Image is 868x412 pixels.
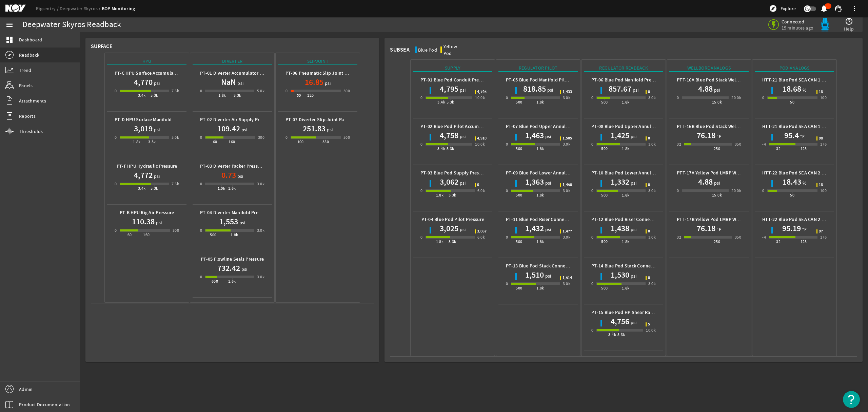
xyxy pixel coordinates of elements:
div: 1.8k [622,192,630,199]
h1: 18.68 [783,83,801,94]
div: 7.5k [172,181,179,187]
div: 32 [677,234,681,241]
div: Regulator Pilot [498,64,578,72]
span: Panels [19,82,33,89]
div: 0 [677,187,679,194]
div: 3.0k [648,187,656,194]
div: 1.8k [536,238,544,245]
div: 3.4k [437,99,445,106]
h1: 1,463 [525,130,544,141]
span: psi [629,226,637,233]
span: psi [458,180,466,186]
div: 0 [420,94,422,101]
div: 500 [601,192,608,199]
b: PT-05 Blue Pod Manifold Pilot Pressure [506,77,589,83]
div: 32 [776,145,781,152]
div: 3.0k [257,227,265,234]
h1: 1,553 [219,216,238,227]
span: 18 [819,183,823,187]
div: 100 [820,187,827,194]
span: psi [713,87,720,93]
div: Pod Analogs [755,64,834,72]
div: 15.0k [712,192,722,199]
a: BOP Monitoring [102,5,135,12]
button: Open Resource Center [843,391,860,408]
h1: 4,756 [611,316,629,327]
div: Surface [91,43,113,50]
div: 300 [343,88,350,94]
div: 10.0k [475,94,485,101]
b: PT-04 Diverter Manifold Pressure [200,209,270,216]
div: 5.3k [151,185,158,192]
div: 5.0k [257,88,265,94]
b: PT-12 Blue Pod Riser Connector Pressure [591,216,678,223]
h1: 4,795 [440,83,458,94]
div: Deepwater Skyros Readback [22,21,121,28]
b: PT-04 Blue Pod Pilot Pressure [421,216,484,223]
mat-icon: support_agent [834,4,842,13]
h1: 1,332 [611,176,629,187]
div: 0 [420,141,422,148]
span: psi [153,126,160,133]
span: % [801,87,807,93]
div: 0 [762,94,764,101]
h1: 1,363 [525,176,544,187]
div: 1.8k [622,238,630,245]
div: 160 [143,231,150,238]
span: psi [153,80,160,87]
h1: 1,530 [611,269,629,280]
div: 20.0k [731,187,741,194]
h1: 1,425 [611,130,629,141]
span: psi [153,173,160,180]
div: 250 [714,238,720,245]
div: 3.0k [648,280,656,287]
div: 0 [200,227,202,234]
div: 20.0k [731,94,741,101]
div: 0 [677,94,679,101]
span: psi [458,87,466,93]
span: Attachments [19,97,46,104]
b: PTT-16A Blue Pod Stack Wellbore Pressure [677,77,767,83]
span: psi [325,126,333,133]
div: 5.3k [151,92,158,99]
div: 500 [601,285,608,292]
div: 1.8k [218,92,226,99]
h1: 3,062 [440,176,458,187]
div: 3.4k [138,92,146,99]
div: 3.4k [608,331,616,338]
div: 1.8k [536,145,544,152]
span: Product Documentation [19,401,70,408]
div: Diverter [193,58,272,65]
span: 98 [819,136,823,141]
b: PT-03 Diverter Packer Pressure [200,163,265,169]
span: psi [629,319,637,326]
div: Yellow Pod [443,43,466,57]
span: psi [629,180,637,186]
span: °F [715,133,721,140]
span: psi [323,80,331,87]
b: PT-08 Blue Pod Upper Annular Pressure [591,123,675,130]
span: Dashboard [19,36,42,43]
div: 1.8k [622,99,630,106]
h1: 857.67 [609,83,631,94]
span: psi [631,87,639,93]
div: 0 [591,280,593,287]
div: 3.3k [449,238,456,245]
div: 50 [790,192,794,199]
span: 5 [648,322,650,326]
b: HTT-22 Blue Pod SEA CAN 2 Humidity [762,170,842,176]
div: 160 [229,138,235,145]
div: Wellbore Analogs [669,64,749,72]
span: psi [155,219,162,226]
div: 3.0k [648,141,656,148]
b: PT-F HPU Hydraulic Pressure [117,163,177,169]
span: 1,505 [563,136,572,141]
h1: 818.85 [523,83,546,94]
div: 1.8k [622,285,630,292]
span: psi [236,173,243,180]
h1: 3,025 [440,223,458,234]
span: Trend [19,67,31,74]
div: 0 [591,234,593,241]
div: 3.3k [449,192,456,199]
h1: 4,772 [134,170,153,181]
